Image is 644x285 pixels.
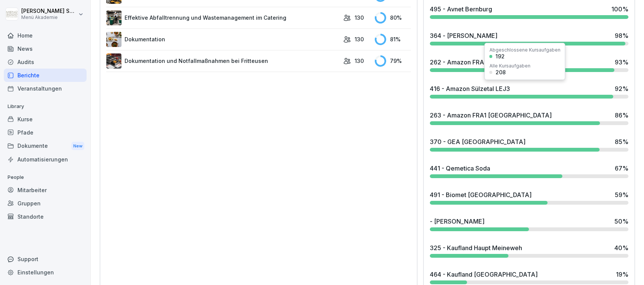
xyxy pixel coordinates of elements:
a: Automatisierungen [4,153,87,166]
div: 19 % [616,270,628,279]
div: 491 - Biomet [GEOGRAPHIC_DATA] [430,190,532,199]
div: 263 - Amazon FRA1 [GEOGRAPHIC_DATA] [430,111,552,120]
a: 370 - GEA [GEOGRAPHIC_DATA]85% [427,134,631,155]
div: 416 - Amazon Sülzetal LEJ3 [430,84,510,93]
a: 491 - Biomet [GEOGRAPHIC_DATA]59% [427,187,631,208]
a: 441 - Qemetica Soda67% [427,161,631,181]
div: 81 % [375,34,411,45]
div: - [PERSON_NAME] [430,217,485,226]
a: 262 - Amazon FRA3 [GEOGRAPHIC_DATA]93% [427,55,631,75]
div: 325 - Kaufland Haupt Meineweh [430,243,522,252]
div: 79 % [375,55,411,67]
a: Dokumentation und Notfallmaßnahmen bei Fritteusen [106,53,339,69]
div: Alle Kursaufgaben [489,64,530,68]
a: - [PERSON_NAME]50% [427,214,631,234]
a: DokumenteNew [4,139,87,153]
a: Pfade [4,126,87,139]
div: 92 % [615,84,628,93]
div: 40 % [614,243,628,252]
div: Support [4,252,87,266]
a: 416 - Amazon Sülzetal LEJ392% [427,81,631,102]
a: Kurse [4,113,87,126]
div: 50 % [614,217,628,226]
div: 100 % [611,5,628,14]
div: 67 % [615,164,628,173]
div: 85 % [615,137,628,146]
p: Library [4,100,87,113]
p: Menü Akademie [21,15,77,20]
div: Dokumente [4,139,87,153]
div: 364 - [PERSON_NAME] [430,31,497,40]
a: Mitarbeiter [4,183,87,197]
div: New [71,142,84,150]
div: 495 - Avnet Bernburg [430,5,492,14]
div: 98 % [615,31,628,40]
div: 464 - Kaufland [GEOGRAPHIC_DATA] [430,270,538,279]
a: Effektive Abfalltrennung und Wastemanagement im Catering [106,10,339,25]
div: 80 % [375,12,411,23]
a: News [4,42,87,55]
div: Abgeschlossene Kursaufgaben [489,48,560,52]
div: 86 % [615,111,628,120]
a: Berichte [4,69,87,82]
div: 370 - GEA [GEOGRAPHIC_DATA] [430,137,526,146]
a: Standorte [4,210,87,223]
p: [PERSON_NAME] Schülzke [21,8,77,14]
div: 208 [496,70,506,75]
a: Audits [4,55,87,69]
div: 93 % [615,58,628,67]
p: 130 [355,57,364,65]
a: Veranstaltungen [4,82,87,95]
a: 364 - [PERSON_NAME]98% [427,28,631,49]
a: 495 - Avnet Bernburg100% [427,2,631,22]
p: 130 [355,14,364,22]
p: 130 [355,35,364,43]
a: 325 - Kaufland Haupt Meineweh40% [427,240,631,261]
a: Home [4,29,87,42]
div: 262 - Amazon FRA3 [GEOGRAPHIC_DATA] [430,58,553,67]
div: 192 [496,54,505,59]
a: Gruppen [4,197,87,210]
a: 263 - Amazon FRA1 [GEOGRAPHIC_DATA]86% [427,108,631,128]
a: Dokumentation [106,32,339,47]
p: People [4,171,87,183]
div: 59 % [615,190,628,199]
img: he669w9sgyb8g06jkdrmvx6u.png [106,10,122,25]
img: t30obnioake0y3p0okzoia1o.png [106,53,122,69]
div: 441 - Qemetica Soda [430,164,490,173]
img: jg117puhp44y4en97z3zv7dk.png [106,32,122,47]
a: Einstellungen [4,266,87,279]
